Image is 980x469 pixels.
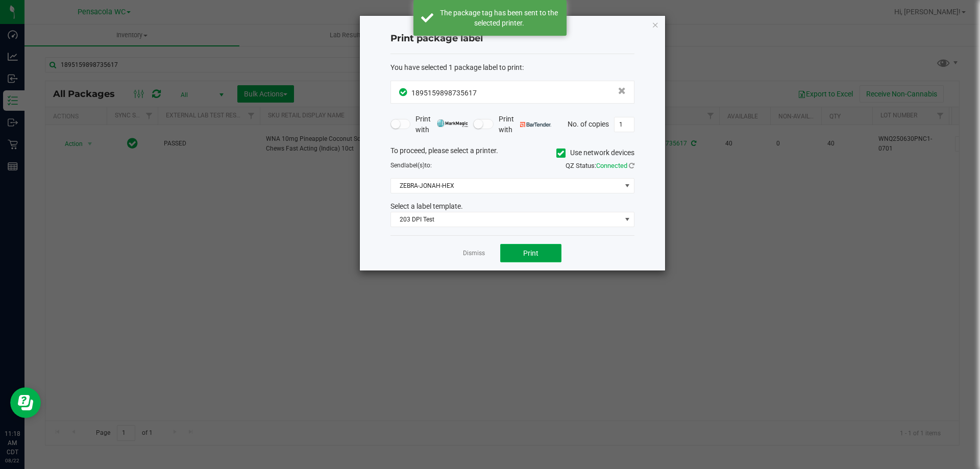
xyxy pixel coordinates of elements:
span: 1895159898735617 [411,89,477,97]
div: To proceed, please select a printer. [383,145,642,161]
span: label(s) [404,162,425,169]
span: You have selected 1 package label to print [390,63,522,71]
span: ZEBRA-JONAH-HEX [391,179,621,193]
span: QZ Status: [566,162,634,169]
span: Connected [596,162,627,169]
div: Select a label template. [383,201,642,212]
iframe: Resource center [10,387,41,418]
span: 203 DPI Test [391,212,621,227]
img: bartender.png [520,122,551,127]
button: Print [500,244,561,262]
label: Use network devices [556,147,634,158]
a: Dismiss [463,249,485,258]
span: Print with [415,114,468,135]
span: Print [523,249,538,257]
img: mark_magic_cybra.png [437,119,468,127]
span: In Sync [399,87,409,97]
h4: Print package label [390,32,634,45]
span: Print with [499,114,551,135]
span: Send to: [390,162,432,169]
div: : [390,62,634,73]
div: The package tag has been sent to the selected printer. [439,8,559,28]
span: No. of copies [568,119,609,128]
